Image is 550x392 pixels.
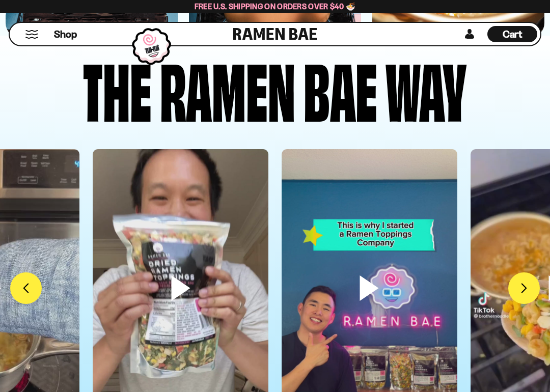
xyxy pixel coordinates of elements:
div: THE [83,48,152,126]
button: Next [508,272,540,304]
button: Mobile Menu Trigger [25,30,39,39]
div: BAE [304,48,377,126]
a: Shop [54,26,77,42]
span: Free U.S. Shipping on Orders over $40 🍜 [195,2,356,11]
a: Cart [487,23,537,45]
div: WAY [386,48,466,126]
span: Shop [54,27,77,41]
span: Cart [503,28,522,40]
div: RAMEN [160,48,295,126]
button: Previous [10,272,42,304]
